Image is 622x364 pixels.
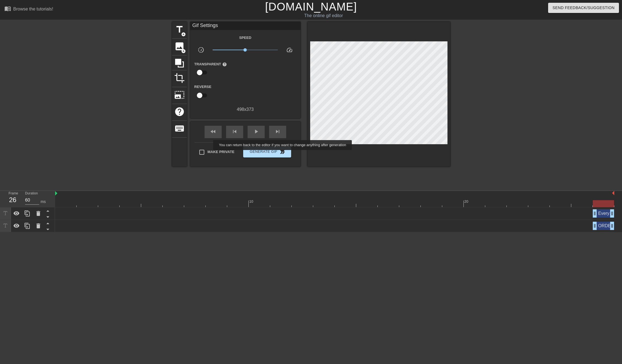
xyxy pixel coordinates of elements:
[174,123,185,134] span: keyboard
[286,47,293,53] span: speed
[245,149,289,155] span: Generate Gif
[243,146,291,157] button: Generate Gif
[13,7,53,11] div: Browse the tutorials!
[174,90,185,100] span: photo_size_select_large
[612,191,614,195] img: bound-end.png
[592,211,597,216] span: drag_handle
[553,4,615,11] span: Send Feedback/Suggestion
[190,106,301,113] div: 498 x 373
[239,35,251,41] label: Speed
[222,62,227,67] span: help
[194,84,211,90] label: Reverse
[4,5,53,14] a: Browse the tutorials!
[464,199,469,204] div: 20
[592,223,597,229] span: drag_handle
[210,12,437,19] div: The online gif editor
[174,24,185,35] span: title
[181,49,186,53] span: add_circle
[249,199,254,204] div: 10
[190,22,301,30] div: Gif Settings
[279,149,286,155] span: double_arrow
[4,5,11,12] span: menu_book
[231,128,238,135] span: skip_previous
[174,73,185,83] span: crop
[198,47,204,53] span: slow_motion_video
[208,149,235,155] span: Make Private
[274,128,281,135] span: skip_next
[253,128,259,135] span: play_arrow
[609,211,615,216] span: drag_handle
[174,41,185,52] span: image
[548,3,619,13] button: Send Feedback/Suggestion
[41,199,46,205] div: ms
[25,192,38,195] label: Duration
[194,61,227,67] label: Transparent
[181,32,186,37] span: add_circle
[210,128,216,135] span: fast_rewind
[265,1,357,13] a: [DOMAIN_NAME]
[4,191,21,207] div: Frame
[9,195,17,205] div: 26
[174,106,185,117] span: help
[609,223,615,229] span: drag_handle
